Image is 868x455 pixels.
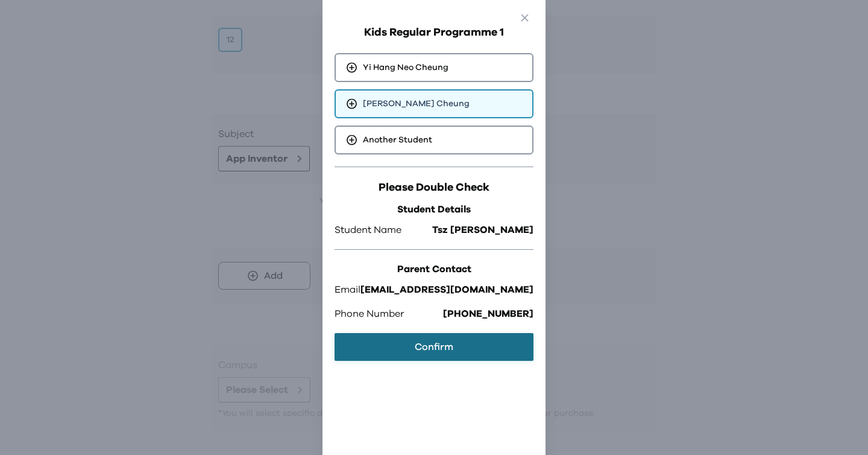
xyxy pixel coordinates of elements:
[363,134,432,146] span: Another Student
[360,282,533,297] span: [EMAIL_ADDRESS][DOMAIN_NAME]
[335,24,533,41] h2: Kids Regular Programme 1
[443,307,533,321] span: [PHONE_NUMBER]
[335,262,533,276] h3: Parent Contact
[335,202,533,217] h3: Student Details
[335,126,533,154] div: Another Student
[335,223,401,237] span: Student Name
[363,62,448,74] span: Yi Hang Neo Cheung
[335,89,533,118] div: [PERSON_NAME] Cheung
[335,282,360,297] span: Email
[335,307,404,321] span: Phone Number
[432,223,533,237] span: Tsz [PERSON_NAME]
[335,179,533,196] h2: Please Double Check
[335,333,533,361] button: Confirm
[335,53,533,82] div: Yi Hang Neo Cheung
[363,98,470,110] span: [PERSON_NAME] Cheung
